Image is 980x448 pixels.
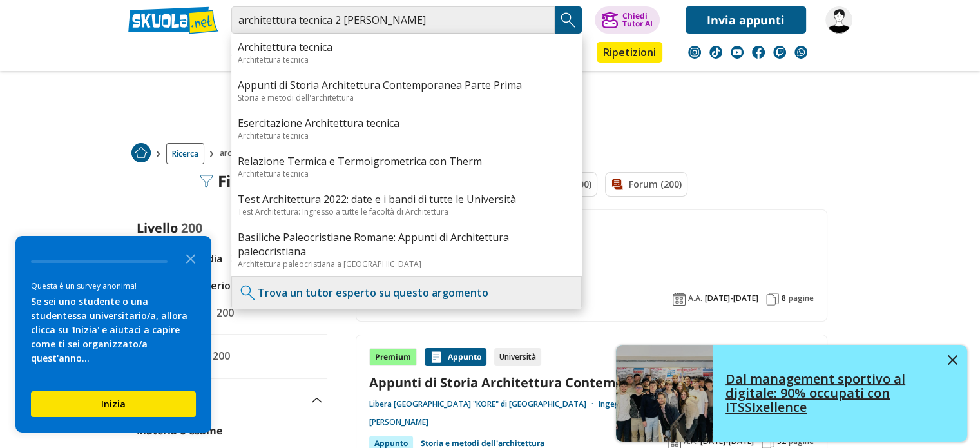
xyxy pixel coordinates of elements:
[555,6,582,34] button: Search Button
[789,436,814,447] span: pagine
[200,175,213,188] img: Filtra filtri mobile
[238,258,575,269] div: Architettura paleocristiana a [GEOGRAPHIC_DATA]
[825,6,852,34] img: Fedef___
[220,143,327,164] span: architettura tecnica ferrero
[178,245,204,271] button: Close the survey
[782,293,786,304] span: 8
[725,372,938,414] h4: Dal management sportivo al digitale: 90% occupati con ITSSIxellence
[238,78,575,92] a: Appunti di Storia Architettura Contemporanea Parte Prima
[207,347,230,364] span: 200
[700,436,754,447] span: [DATE]-[DATE]
[238,40,575,54] a: Architettura tecnica
[15,236,211,433] div: Survey
[31,295,196,365] div: Se sei uno studente o una studentessa universitario/a, allora clicca su 'Inizia' e aiutaci a capi...
[494,348,541,366] div: Università
[369,417,428,427] a: [PERSON_NAME]
[228,42,286,65] a: Appunti
[773,46,786,59] img: twitch
[369,374,814,391] a: Appunti di Storia Architettura Contemporanea Parte Prima
[688,46,701,59] img: instagram
[181,219,202,237] span: 200
[137,219,178,237] label: Livello
[369,249,814,266] a: Architettura tecnica
[312,398,322,403] img: Apri e chiudi sezione
[166,143,204,164] a: Ricerca
[599,399,785,409] a: Ingegneria architettura e delle scienze motorie
[425,348,486,366] div: Appunto
[595,6,660,34] button: ChiediTutor AI
[705,293,758,304] span: [DATE]-[DATE]
[752,46,765,59] img: facebook
[369,399,599,409] a: Libera [GEOGRAPHIC_DATA] "KORE" di [GEOGRAPHIC_DATA]
[131,143,151,162] img: Home
[673,293,686,306] img: Anno accademico
[731,46,744,59] img: youtube
[238,283,258,302] img: Trova un tutor esperto
[238,116,575,130] a: Esercitazione Architettura tecnica
[430,351,443,364] img: Appunti contenuto
[225,250,247,267] span: 200
[238,54,575,65] div: Architettura tecnica
[622,12,652,28] div: Chiedi Tutor AI
[238,130,575,141] div: Architettura tecnica
[709,46,722,59] img: tiktok
[605,172,687,197] a: Forum (200)
[369,348,417,366] div: Premium
[238,92,575,103] div: Storia e metodi dell'architettura
[238,230,575,258] a: Basiliche Paleocristiane Romane: Appunti di Architettura paleocristiana
[766,293,779,306] img: Pagine
[238,168,575,179] div: Architettura tecnica
[231,6,555,34] input: Cerca appunti, riassunti o versioni
[686,6,806,34] a: Invia appunti
[948,355,957,365] img: close
[211,304,234,321] span: 200
[616,345,967,442] a: Dal management sportivo al digitale: 90% occupati con ITSSIxellence
[238,192,575,206] a: Test Architettura 2022: date e i bandi di tutte le Università
[789,293,814,304] span: pagine
[258,286,488,300] a: Trova un tutor esperto su questo argomento
[794,46,807,59] img: WhatsApp
[611,178,624,191] img: Forum filtro contenuto
[31,280,196,292] div: Questa è un survey anonima!
[777,436,786,447] span: 52
[238,206,575,217] div: Test Architettura: Ingresso a tutte le facoltà di Architettura
[688,293,702,304] span: A.A.
[559,10,578,30] img: Cerca appunti, riassunti o versioni
[597,42,662,63] a: Ripetizioni
[238,154,575,168] a: Relazione Termica e Termoigrometrica con Therm
[200,172,258,190] div: Filtra
[684,436,698,447] span: A.A.
[131,143,151,164] a: Home
[31,391,196,417] button: Inizia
